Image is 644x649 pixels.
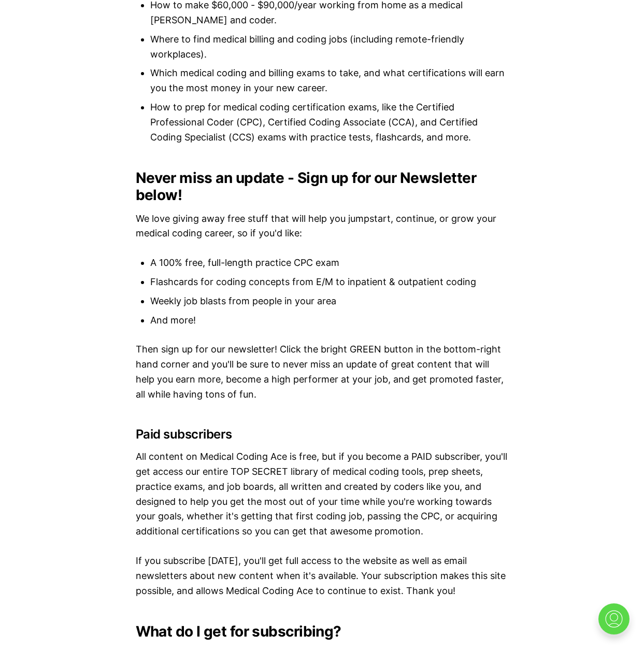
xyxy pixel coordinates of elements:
[150,313,509,328] li: And more!
[150,294,509,309] li: Weekly job blasts from people in your area
[150,66,509,96] li: Which medical coding and billing exams to take, and what certifications will earn you the most mo...
[150,100,509,145] li: How to prep for medical coding certification exams, like the Certified Professional Coder (CPC), ...
[136,211,509,242] p: We love giving away free stuff that will help you jumpstart, continue, or grow your medical codin...
[150,256,509,271] li: A 100% free, full-length practice CPC exam
[136,170,509,203] h2: Never miss an update - Sign up for our Newsletter below!
[150,32,509,62] li: Where to find medical billing and coding jobs (including remote-friendly workplaces).
[136,449,509,539] p: All content on Medical Coding Ace is free, but if you become a PAID subscriber, you'll get access...
[136,554,509,598] p: If you subscribe [DATE], you'll get full access to the website as well as email newsletters about...
[150,275,509,290] li: Flashcards for coding concepts from E/M to inpatient & outpatient coding
[136,427,509,442] h3: Paid subscribers
[590,598,644,649] iframe: portal-trigger
[136,623,509,640] h2: What do I get for subscribing?
[136,342,509,402] p: Then sign up for our newsletter! Click the bright GREEN button in the bottom-right hand corner an...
